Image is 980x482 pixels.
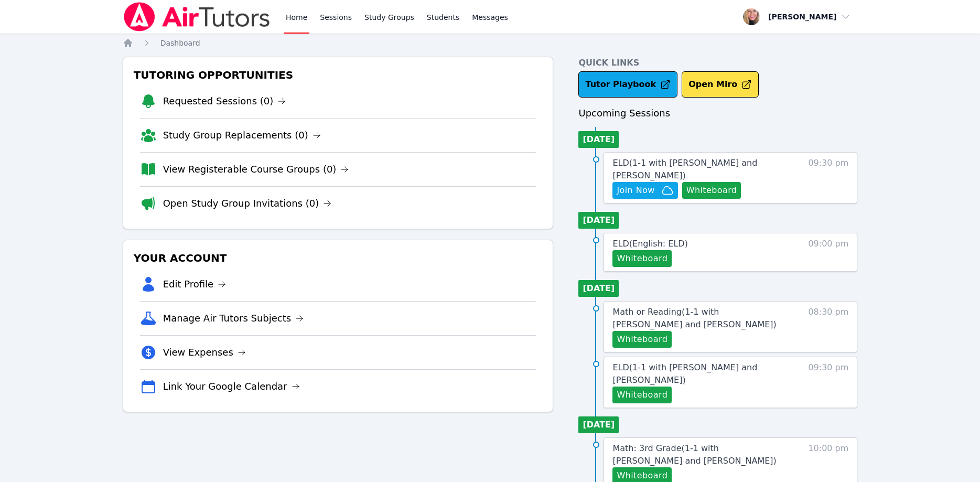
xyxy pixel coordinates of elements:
[132,249,545,267] h3: Your Account
[132,66,545,84] h3: Tutoring Opportunities
[123,38,858,48] nav: Breadcrumb
[160,38,200,48] a: Dashboard
[578,131,619,148] li: [DATE]
[612,387,672,403] button: Whiteboard
[163,277,227,292] a: Edit Profile
[612,307,776,329] span: Math or Reading ( 1-1 with [PERSON_NAME] and [PERSON_NAME] )
[612,361,789,387] a: ELD(1-1 with [PERSON_NAME] and [PERSON_NAME])
[163,196,332,211] a: Open Study Group Invitations (0)
[808,238,848,267] span: 09:00 pm
[612,442,789,467] a: Math: 3rd Grade(1-1 with [PERSON_NAME] and [PERSON_NAME])
[617,184,654,197] span: Join Now
[578,280,619,297] li: [DATE]
[163,311,304,326] a: Manage Air Tutors Subjects
[472,12,508,23] span: Messages
[612,443,776,466] span: Math: 3rd Grade ( 1-1 with [PERSON_NAME] and [PERSON_NAME] )
[808,157,848,199] span: 09:30 pm
[163,379,300,394] a: Link Your Google Calendar
[682,71,759,98] button: Open Miro
[612,250,672,267] button: Whiteboard
[808,361,848,403] span: 09:30 pm
[163,128,321,143] a: Study Group Replacements (0)
[163,345,246,360] a: View Expenses
[578,106,857,121] h3: Upcoming Sessions
[612,182,677,199] button: Join Now
[682,182,741,199] button: Whiteboard
[612,362,757,385] span: ELD ( 1-1 with [PERSON_NAME] and [PERSON_NAME] )
[163,162,349,177] a: View Registerable Course Groups (0)
[578,212,619,229] li: [DATE]
[612,238,687,250] a: ELD(English: ELD)
[808,306,848,348] span: 08:30 pm
[578,71,677,98] a: Tutor Playbook
[612,239,687,249] span: ELD ( English: ELD )
[612,306,789,331] a: Math or Reading(1-1 with [PERSON_NAME] and [PERSON_NAME])
[612,158,757,180] span: ELD ( 1-1 with [PERSON_NAME] and [PERSON_NAME] )
[612,157,789,182] a: ELD(1-1 with [PERSON_NAME] and [PERSON_NAME])
[578,416,619,433] li: [DATE]
[123,2,271,31] img: Air Tutors
[160,39,200,47] span: Dashboard
[612,331,672,348] button: Whiteboard
[578,57,857,69] h4: Quick Links
[163,94,286,109] a: Requested Sessions (0)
